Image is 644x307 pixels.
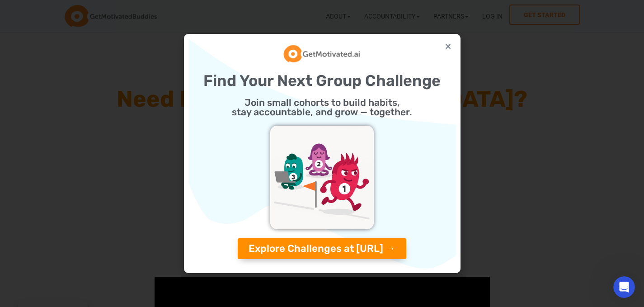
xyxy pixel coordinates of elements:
[193,98,451,117] h2: Join small cohorts to build habits, stay accountable, and grow — together.
[238,238,406,259] a: Explore Challenges at [URL] →
[283,43,361,64] img: GetMotivatedAI Logo
[249,244,395,254] span: Explore Challenges at [URL] →
[193,73,451,89] h2: Find Your Next Group Challenge
[270,126,374,229] img: challenges_getmotivatedAI
[445,43,451,50] a: Close
[613,276,635,298] iframe: Intercom live chat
